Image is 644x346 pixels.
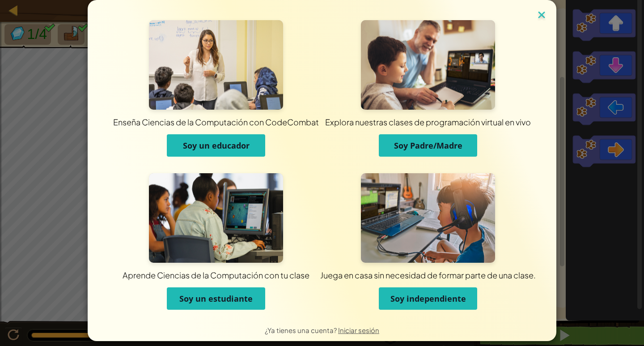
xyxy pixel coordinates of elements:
button: Soy Padre/Madre [379,134,477,157]
button: Soy independiente [379,287,477,310]
font: Aprende Ciencias de la Computación con tu clase [123,270,309,280]
font: Soy Padre/Madre [394,140,462,151]
font: Explora nuestras clases de programación virtual en vivo [325,117,531,127]
font: Soy un educador [183,140,250,151]
a: Iniciar sesión [338,326,379,334]
font: ¿Ya tienes una cuenta? [265,326,337,334]
button: Soy un estudiante [167,287,265,310]
font: Enseña Ciencias de la Computación con CodeCombat [113,117,319,127]
img: Para estudiantes [149,173,283,263]
img: Para docentes [149,20,283,110]
font: Juega en casa sin necesidad de formar parte de una clase. [320,270,536,280]
img: Para estudiantes independientes [361,173,495,263]
font: Soy un estudiante [179,293,253,304]
font: Soy independiente [390,293,466,304]
img: icono de cerrar [536,9,547,22]
button: Soy un educador [167,134,265,157]
img: Para Padres [361,20,495,110]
